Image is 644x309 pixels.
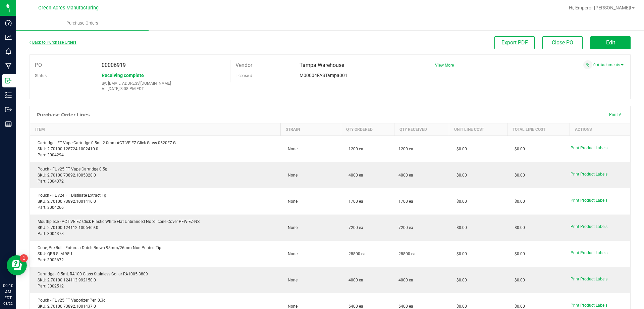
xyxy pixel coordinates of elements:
span: $0.00 [453,252,467,256]
div: Cone, Pre-Roll - Futurola Dutch Brown 98mm/26mm Non-Printed Tip SKU: QPR-SLM-98U Part: 3003672 [34,245,277,263]
span: Print Product Labels [571,250,607,255]
span: Print Product Labels [571,224,607,229]
label: Vendor [235,60,252,70]
a: Purchase Orders [16,16,149,30]
span: $0.00 [511,225,525,230]
span: 4000 ea [398,277,413,283]
span: 4000 ea [398,172,413,178]
span: None [284,173,298,178]
inline-svg: Dashboard [5,20,12,26]
span: 4000 ea [345,278,363,282]
span: $0.00 [453,147,467,151]
span: 28800 ea [398,251,416,257]
span: $0.00 [453,225,467,230]
span: 1700 ea [398,198,413,204]
span: 00006919 [102,62,126,68]
span: Receiving complete [102,73,144,78]
span: $0.00 [511,173,525,178]
a: View More [435,63,454,68]
span: 5400 ea [345,304,363,309]
span: Green Acres Manufacturing [38,5,99,11]
div: Pouch - FL v25 FT Vape Cartridge 0.5g SKU: 2.70100.73892.1005828.0 Part: 3004372 [34,166,277,184]
span: Print All [609,112,624,117]
span: $0.00 [453,278,467,282]
span: Print Product Labels [571,146,607,150]
p: At: [DATE] 3:08 PM EDT [102,86,225,91]
span: Attach a document [583,60,592,69]
inline-svg: Analytics [5,34,12,41]
span: Purchase Orders [57,20,107,26]
div: Mouthpiece - ACTIVE EZ Click Plastic White Flat Unbranded No Silicone Cover PFW-EZ-NS SKU: 2.7010... [34,219,277,237]
span: Close PO [552,39,573,46]
span: None [284,278,298,282]
span: None [284,147,298,151]
inline-svg: Inventory [5,92,12,99]
inline-svg: Manufacturing [5,63,12,70]
div: Cartridge - 0.5mL RA100 Glass Stainless Collar RA1005-3809 SKU: 2.70100.124113.992150.0 Part: 300... [34,271,277,289]
span: $0.00 [511,278,525,282]
span: Print Product Labels [571,303,607,308]
span: Edit [606,39,615,46]
p: By: [EMAIL_ADDRESS][DOMAIN_NAME] [102,81,225,86]
th: Total Line Cost [507,123,570,136]
th: Item [30,123,281,136]
span: None [284,225,298,230]
h1: Purchase Order Lines [37,112,90,117]
button: Export PDF [494,36,535,49]
th: Qty Received [394,123,449,136]
span: None [284,199,298,204]
th: Actions [570,123,630,136]
th: Unit Line Cost [449,123,507,136]
span: Export PDF [501,39,528,46]
span: Print Product Labels [571,277,607,281]
span: 28800 ea [345,252,366,256]
inline-svg: Monitoring [5,48,12,55]
span: None [284,252,298,256]
a: 0 Attachments [593,63,624,67]
span: 1200 ea [345,147,363,151]
label: PO [35,60,42,70]
inline-svg: Inbound [5,77,12,84]
div: Pouch - FL v24 FT Distillate Extract 1g SKU: 2.70100.73892.1001416.0 Part: 3004266 [34,192,277,210]
span: $0.00 [453,199,467,204]
span: 7200 ea [398,225,413,231]
iframe: Resource center unread badge [20,254,28,262]
span: $0.00 [511,304,525,309]
button: Edit [590,36,631,49]
span: $0.00 [511,252,525,256]
span: Tampa Warehouse [300,62,344,68]
span: Print Product Labels [571,172,607,177]
iframe: Resource center [7,255,27,275]
span: None [284,304,298,309]
p: 09:10 AM EDT [3,283,13,301]
span: M00004FASTampa001 [300,73,347,78]
span: $0.00 [453,173,467,178]
th: Qty Ordered [341,123,394,136]
inline-svg: Reports [5,121,12,127]
inline-svg: Outbound [5,106,12,113]
span: 1200 ea [398,146,413,152]
span: Print Product Labels [571,198,607,203]
span: 1700 ea [345,199,363,204]
span: 4000 ea [345,173,363,178]
p: 08/22 [3,301,13,306]
div: Cartridge - FT Vape Cartridge 0.5ml-2.0mm ACTIVE EZ Click Glass 0520EZ-G SKU: 2.70100.128724.1002... [34,140,277,158]
span: $0.00 [453,304,467,309]
label: Status [35,71,47,81]
span: $0.00 [511,199,525,204]
label: License # [235,71,252,81]
th: Strain [280,123,341,136]
a: Back to Purchase Orders [30,40,76,45]
span: Hi, Emperor [PERSON_NAME]! [569,5,631,10]
span: $0.00 [511,147,525,151]
button: Close PO [542,36,583,49]
span: 7200 ea [345,225,363,230]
